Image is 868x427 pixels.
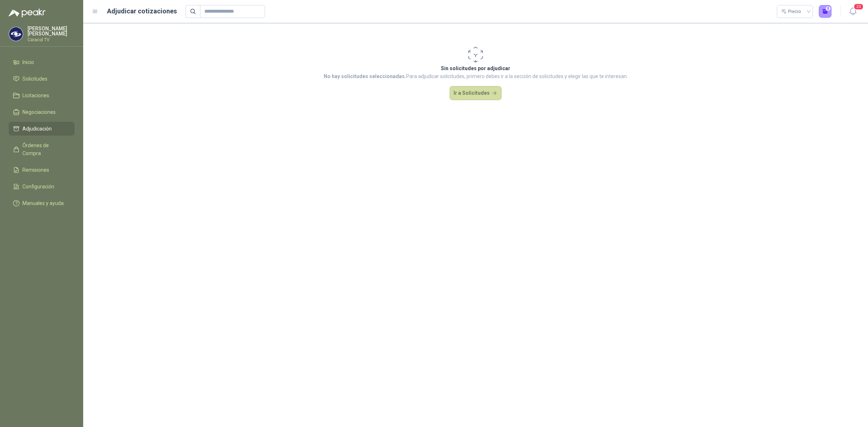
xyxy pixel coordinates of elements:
[781,6,802,17] div: Precio
[9,180,75,193] a: Configuración
[846,5,859,18] button: 20
[450,86,502,101] button: Ir a Solicitudes
[22,108,56,116] span: Negociaciones
[9,72,75,86] a: Solicitudes
[22,58,34,66] span: Inicio
[9,105,75,119] a: Negociaciones
[22,91,49,99] span: Licitaciones
[27,26,75,36] p: [PERSON_NAME] [PERSON_NAME]
[22,199,64,207] span: Manuales y ayuda
[819,5,832,18] button: 0
[9,55,75,69] a: Inicio
[324,72,628,80] p: Para adjudicar solicitudes, primero debes ir a la sección de solicitudes y elegir las que te inte...
[9,9,46,17] img: Logo peakr
[22,183,54,191] span: Configuración
[9,27,23,41] img: Company Logo
[9,196,75,210] a: Manuales y ayuda
[27,38,75,42] p: Caracol TV
[22,125,52,133] span: Adjudicación
[107,6,177,16] h1: Adjudicar cotizaciones
[9,163,75,177] a: Remisiones
[9,89,75,102] a: Licitaciones
[22,141,68,157] span: Órdenes de Compra
[324,64,628,72] p: Sin solicitudes por adjudicar
[9,122,75,136] a: Adjudicación
[9,138,75,160] a: Órdenes de Compra
[854,3,864,10] span: 20
[324,73,406,79] strong: No hay solicitudes seleccionadas.
[22,166,49,174] span: Remisiones
[22,75,47,83] span: Solicitudes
